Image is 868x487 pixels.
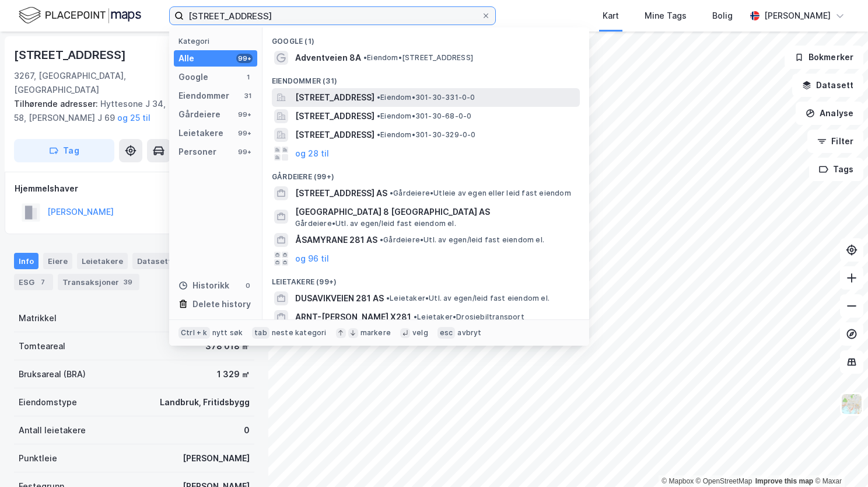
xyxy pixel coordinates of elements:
div: Tomteareal [19,339,65,353]
div: Antall leietakere [19,423,86,437]
span: • [377,112,380,120]
div: Bruksareal (BRA) [19,367,86,381]
div: Landbruk, Fritidsbygg [160,395,250,409]
div: Transaksjoner [58,274,139,290]
span: [STREET_ADDRESS] AS [295,186,387,200]
button: Tags [809,158,863,181]
div: Punktleie [19,451,57,465]
span: ÅSAMYRANE 281 AS [295,233,377,247]
div: Google (1) [262,27,589,48]
div: 31 [243,91,253,100]
div: Eiere [43,253,72,269]
img: logo.f888ab2527a4732fd821a326f86c7f29.svg [19,5,141,26]
div: Eiendomstype [19,395,77,409]
div: Ctrl + k [178,327,210,339]
div: Historikk [178,279,229,293]
span: DUSAVIKVEIEN 281 AS [295,291,384,305]
div: Eiendommer [178,89,229,103]
div: 99+ [236,110,253,119]
span: Eiendom • 301-30-329-0-0 [377,130,476,140]
div: 3267, [GEOGRAPHIC_DATA], [GEOGRAPHIC_DATA] [14,69,201,97]
span: • [377,130,380,139]
div: Datasett [132,253,176,269]
div: Kart [603,9,619,23]
div: Leietakere (99+) [262,268,589,289]
div: avbryt [457,328,481,338]
button: Analyse [796,102,863,125]
div: Personer [178,145,216,159]
span: Gårdeiere • Utl. av egen/leid fast eiendom el. [295,219,456,228]
span: • [377,93,380,102]
div: Kategori [178,37,257,46]
span: • [386,294,390,302]
button: Tag [14,139,114,162]
div: 7 [37,276,48,288]
div: 378 018 ㎡ [205,339,250,353]
span: Eiendom • 301-30-68-0-0 [377,112,471,121]
div: 99+ [236,147,253,156]
div: Info [14,253,38,269]
span: ARNT-[PERSON_NAME] X281 [295,310,411,324]
div: markere [360,328,391,338]
span: • [390,189,393,197]
a: OpenStreetMap [696,477,752,485]
span: Gårdeiere • Utl. av egen/leid fast eiendom el. [380,235,544,245]
img: Z [841,393,863,415]
button: og 96 til [295,252,329,266]
div: Google [178,70,208,84]
div: esc [437,327,456,339]
button: Bokmerker [785,46,863,69]
span: • [380,235,383,244]
iframe: Chat Widget [810,431,868,487]
div: tab [252,327,269,339]
button: Filter [807,130,863,153]
span: Adventveien 8A [295,51,361,65]
div: Bolig [712,9,733,23]
span: [STREET_ADDRESS] [295,128,374,142]
div: [PERSON_NAME] [183,451,250,465]
div: Delete history [192,297,251,311]
div: 1 329 ㎡ [217,367,250,381]
div: Matrikkel [19,311,57,325]
div: Leietakere [178,126,223,140]
div: Leietakere [77,253,128,269]
div: 0 [244,423,250,437]
span: [STREET_ADDRESS] [295,109,374,123]
span: [STREET_ADDRESS] [295,91,374,105]
span: Gårdeiere • Utleie av egen eller leid fast eiendom [390,189,571,198]
div: Eiendommer (31) [262,67,589,88]
span: Leietaker • Utl. av egen/leid fast eiendom el. [386,294,549,303]
span: Tilhørende adresser: [14,99,100,109]
div: Hyttesone J 34, [PERSON_NAME] J 58, [PERSON_NAME] J 69 [14,97,245,125]
div: nytt søk [212,328,243,338]
div: [PERSON_NAME] [764,9,831,23]
input: Søk på adresse, matrikkel, gårdeiere, leietakere eller personer [184,7,481,25]
span: [GEOGRAPHIC_DATA] 8 [GEOGRAPHIC_DATA] AS [295,205,575,219]
span: Leietaker • Drosjebiltransport [414,312,524,322]
div: Gårdeiere (99+) [262,163,589,184]
span: Eiendom • 301-30-331-0-0 [377,93,475,102]
div: 99+ [236,54,253,63]
button: og 28 til [295,147,329,161]
button: Datasett [792,74,863,97]
a: Mapbox [661,477,694,485]
div: Gårdeiere [178,107,220,121]
div: [STREET_ADDRESS] [14,46,128,64]
div: velg [412,328,428,338]
span: • [363,53,367,62]
div: 99+ [236,128,253,138]
div: Alle [178,51,194,65]
div: 0 [243,281,253,290]
div: 39 [121,276,135,288]
a: Improve this map [755,477,813,485]
div: ESG [14,274,53,290]
div: neste kategori [272,328,327,338]
div: Hjemmelshaver [15,182,254,196]
span: • [414,312,417,321]
div: 1 [243,72,253,82]
span: Eiendom • [STREET_ADDRESS] [363,53,473,62]
div: Mine Tags [645,9,687,23]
